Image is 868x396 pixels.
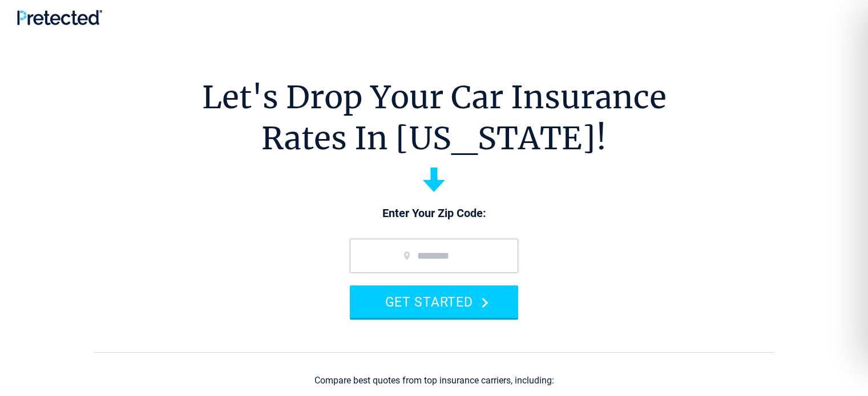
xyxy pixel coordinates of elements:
[202,77,667,159] h1: Let's Drop Your Car Insurance Rates In [US_STATE]!
[350,285,518,318] button: GET STARTED
[17,10,102,25] img: Pretected Logo
[338,206,530,222] p: Enter Your Zip Code:
[350,239,518,273] input: zip code
[314,375,554,386] div: Compare best quotes from top insurance carriers, including:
